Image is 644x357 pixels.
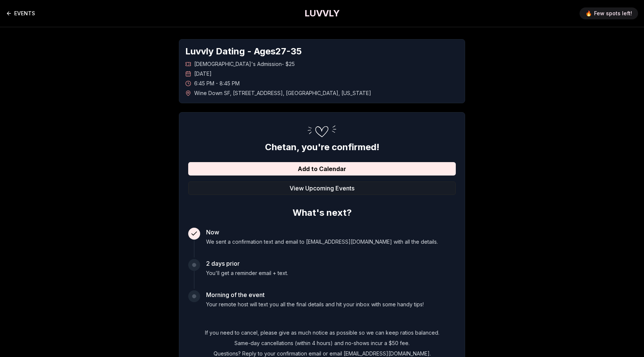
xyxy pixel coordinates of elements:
a: LUVVLY [304,7,340,19]
h3: Now [206,228,438,237]
img: Confirmation Step [303,121,341,141]
button: Add to Calendar [188,162,456,176]
h2: Chetan , you're confirmed! [188,141,456,153]
span: [DEMOGRAPHIC_DATA]'s Admission - $25 [194,60,295,68]
button: View Upcoming Events [188,181,456,195]
h3: 2 days prior [206,259,288,268]
p: Same-day cancellations (within 4 hours) and no-shows incur a $50 fee. [188,339,456,347]
span: 🔥 [585,10,592,17]
p: Your remote host will text you all the final details and hit your inbox with some handy tips! [206,301,424,308]
span: Few spots left! [594,10,632,17]
p: If you need to cancel, please give as much notice as possible so we can keep ratios balanced. [188,329,456,337]
span: [DATE] [194,70,212,78]
span: Wine Down SF , [STREET_ADDRESS] , [GEOGRAPHIC_DATA] , [US_STATE] [194,89,371,97]
h2: What's next? [188,204,456,219]
p: You'll get a reminder email + text. [206,269,288,277]
p: We sent a confirmation text and email to [EMAIL_ADDRESS][DOMAIN_NAME] with all the details. [206,238,438,246]
span: 6:45 PM - 8:45 PM [194,80,240,87]
h3: Morning of the event [206,290,424,299]
a: Back to events [6,6,35,21]
h1: Luvvly Dating - Ages 27 - 35 [185,45,459,57]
